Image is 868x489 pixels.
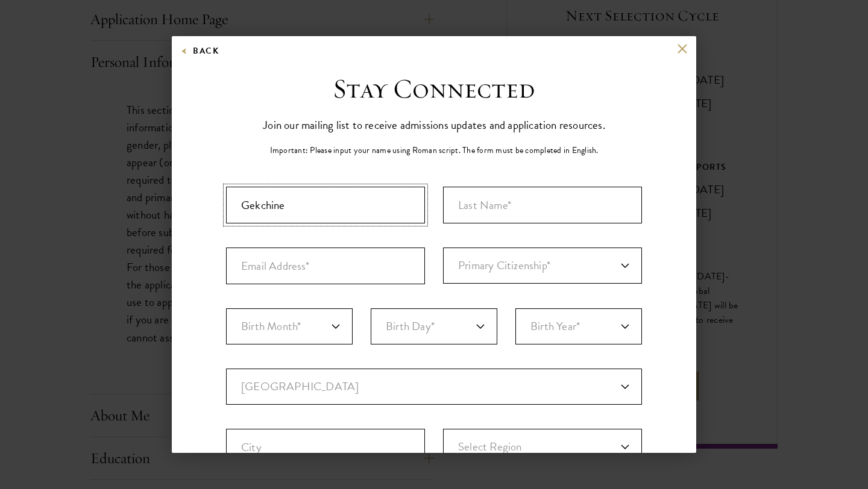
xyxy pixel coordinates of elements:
[515,308,642,344] select: Year
[226,429,425,466] input: City
[333,72,535,106] h3: Stay Connected
[226,187,425,223] input: First Name*
[443,187,642,223] div: Last Name (Family Name)*
[443,187,642,223] input: Last Name*
[181,43,219,58] button: Back
[226,308,642,369] div: Birthdate*
[371,308,497,344] select: Day
[263,115,605,135] p: Join our mailing list to receive admissions updates and application resources.
[226,248,425,284] input: Email Address*
[270,144,599,157] p: Important: Please input your name using Roman script. The form must be completed in English.
[226,308,353,344] select: Month
[443,248,642,284] div: Primary Citizenship*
